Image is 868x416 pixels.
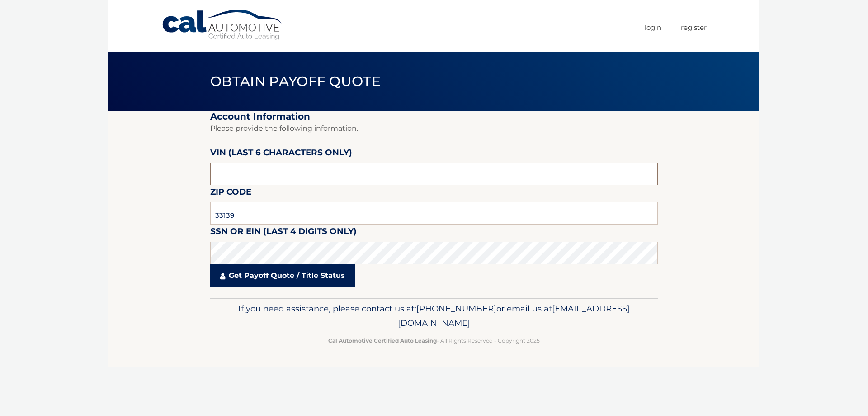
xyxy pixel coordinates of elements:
p: Please provide the following information. [210,122,658,135]
span: Obtain Payoff Quote [210,73,381,90]
a: Register [681,20,707,35]
h2: Account Information [210,111,658,122]
label: VIN (last 6 characters only) [210,146,352,163]
a: Get Payoff Quote / Title Status [210,264,355,287]
p: - All Rights Reserved - Copyright 2025 [216,336,652,345]
p: If you need assistance, please contact us at: or email us at [216,301,652,330]
span: [PHONE_NUMBER] [416,303,496,314]
a: Cal Automotive [161,9,283,41]
strong: Cal Automotive Certified Auto Leasing [328,337,437,344]
label: SSN or EIN (last 4 digits only) [210,225,357,241]
a: Login [645,20,661,35]
label: Zip Code [210,185,251,202]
